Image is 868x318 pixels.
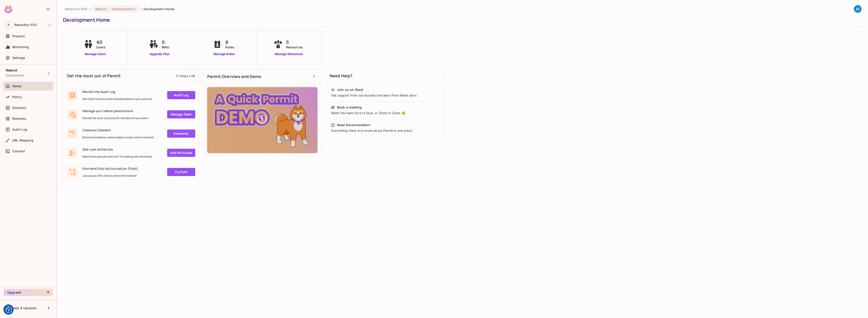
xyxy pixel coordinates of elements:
span: Audit Log [12,128,27,131]
span: Decide the level of access for members of your team [82,116,148,120]
span: 5 [286,39,303,46]
span: Development [6,74,24,77]
div: Join us on Slack [337,87,363,92]
span: Manage your teams permissions [82,109,148,113]
span: 40 [96,39,106,46]
button: Consent Preferences [5,306,12,313]
div: Read Documentation [337,123,370,127]
span: Create an Element [82,128,154,132]
img: Revisit consent button [5,306,12,313]
div: Book a meeting [337,105,362,110]
span: Users [96,45,106,49]
span: Policy [12,95,22,99]
span: R [5,21,12,28]
span: 0 [162,39,169,46]
span: Permit Overview and Demo [207,74,261,79]
span: MAU [162,45,169,49]
a: Manage Roles [212,52,236,57]
span: 9 [225,39,234,46]
span: Resources [286,45,303,49]
span: Elements [12,117,26,120]
div: Everything there is to know about Permit in one place [331,128,438,133]
span: Workspace: Rebauthz-POC [14,23,37,27]
a: Manage Resources [272,52,305,57]
a: Manage Users [83,52,108,57]
img: SReyMgAAAABJRU5ErkJggg== [4,5,12,13]
span: See which actions were allowed based on your policies [82,97,152,101]
span: Directory [12,106,26,110]
span: Get the most out of Permit [67,73,121,79]
a: Upgrade Plan [148,52,171,57]
li: / [90,7,91,11]
span: Development Home [144,7,174,11]
button: Upgrade [4,289,53,296]
div: Get support from out experts and learn from fellow devs [331,93,438,98]
img: Maxim TNG [854,5,861,13]
span: Projects [12,34,25,38]
span: Help & Updates [12,306,36,310]
span: URL Mapping [12,139,33,142]
span: Connect [12,149,25,153]
span: Need more granular policies? Try adding user attributes [82,155,152,158]
div: 5 Steps Left [176,74,195,78]
a: Add Attrbutes [167,149,195,157]
div: Development Home [63,16,859,23]
span: Development [112,7,133,11]
a: Elements [167,130,195,138]
span: Build and embed a customizable access control element [82,136,154,139]
span: Use secure API's directly from the frontend [82,174,138,178]
span: Review the Audit Log [82,90,152,94]
span: Reboot [6,68,17,72]
span: Frontend Only Authorization (FoAz) [82,166,138,171]
span: Monitoring [12,45,29,49]
li: / [141,7,142,11]
a: Audit Log [167,91,195,99]
span: Settings [12,56,25,60]
span: Reboot [95,7,107,11]
span: Need Help? [330,73,353,79]
span: the active workspace [65,7,88,11]
span: Roles [225,45,234,49]
span: Add user attributes [82,147,152,151]
a: Manage Team [167,110,195,118]
span: Home [12,84,22,88]
div: Meet the team face to face, or Zoom to Zoom 😉 [331,111,438,115]
a: Try FoAz [167,168,195,176]
span: : [108,7,110,11]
